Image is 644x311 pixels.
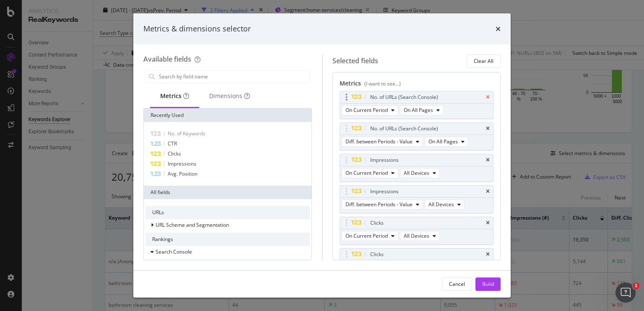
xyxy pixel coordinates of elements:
[144,186,312,199] div: All fields
[342,137,423,147] button: Diff. between Periods - Value
[633,282,639,289] span: 1
[332,56,378,66] div: Selected fields
[340,217,494,245] div: ClickstimesOn Current PeriodAll Devices
[486,252,490,257] div: times
[345,169,388,176] span: On Current Period
[370,93,438,101] div: No. of URLs (Search Console)
[428,138,458,145] span: On All Pages
[158,70,310,83] input: Search by field name
[364,80,401,87] div: (I want to see...)
[156,221,229,228] span: URL Scheme and Segmentation
[340,185,494,213] div: ImpressionstimesDiff. between Periods - ValueAll Devices
[400,105,444,115] button: On All Pages
[475,277,501,291] button: Build
[143,54,191,64] div: Available fields
[400,168,440,178] button: All Devices
[428,201,454,208] span: All Devices
[340,248,494,276] div: ClickstimesDiff. between Periods - ValueAll Devices
[342,231,398,241] button: On Current Period
[400,231,440,241] button: All Devices
[143,23,251,34] div: Metrics & dimensions selector
[404,232,429,239] span: All Devices
[486,189,490,194] div: times
[425,137,468,147] button: On All Pages
[340,91,494,119] div: No. of URLs (Search Console)timesOn Current PeriodOn All Pages
[168,150,181,157] span: Clicks
[474,57,493,65] div: Clear All
[467,54,501,68] button: Clear All
[482,280,494,288] div: Build
[345,201,413,208] span: Diff. between Periods - Value
[404,106,433,114] span: On All Pages
[486,95,490,100] div: times
[449,280,465,288] div: Cancel
[486,158,490,163] div: times
[370,219,384,227] div: Clicks
[442,277,472,291] button: Cancel
[486,126,490,131] div: times
[133,13,511,298] div: modal
[486,220,490,225] div: times
[345,106,388,114] span: On Current Period
[156,248,192,255] span: Search Console
[342,200,423,210] button: Diff. between Periods - Value
[340,122,494,150] div: No. of URLs (Search Console)timesDiff. between Periods - ValueOn All Pages
[342,168,398,178] button: On Current Period
[404,169,429,176] span: All Devices
[168,140,177,147] span: CTR
[345,138,413,145] span: Diff. between Periods - Value
[370,187,399,196] div: Impressions
[496,23,501,34] div: times
[168,170,197,177] span: Avg. Position
[144,109,312,122] div: Recently Used
[345,232,388,239] span: On Current Period
[615,282,636,303] iframe: Intercom live chat
[160,92,189,100] div: Metrics
[145,233,310,246] div: Rankings
[209,92,250,100] div: Dimensions
[425,200,465,210] button: All Devices
[370,124,438,133] div: No. of URLs (Search Console)
[342,105,398,115] button: On Current Period
[340,79,494,91] div: Metrics
[168,130,205,137] span: No. of Keywords
[370,250,384,259] div: Clicks
[145,206,310,219] div: URLs
[168,160,196,167] span: Impressions
[340,154,494,182] div: ImpressionstimesOn Current PeriodAll Devices
[370,156,399,164] div: Impressions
